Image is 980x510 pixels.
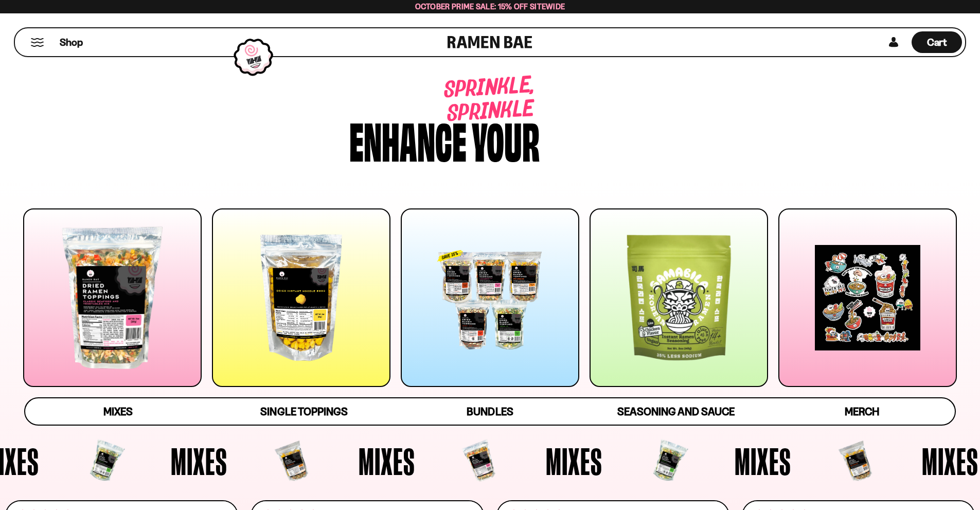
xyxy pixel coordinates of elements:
[464,442,521,480] span: Mixes
[30,38,44,47] button: Mobile Menu Trigger
[277,442,333,480] span: Mixes
[349,115,467,164] div: Enhance
[211,398,397,425] a: Single Toppings
[60,36,83,49] span: Shop
[472,115,540,164] div: your
[467,405,513,418] span: Bundles
[845,405,879,418] span: Merch
[927,36,947,48] span: Cart
[103,405,133,418] span: Mixes
[60,31,83,53] a: Shop
[89,442,146,480] span: Mixes
[260,405,347,418] span: Single Toppings
[415,2,565,11] span: October Prime Sale: 15% off Sitewide
[25,398,211,425] a: Mixes
[840,442,897,480] span: Mixes
[397,398,583,425] a: Bundles
[912,28,962,56] div: Cart
[769,398,955,425] a: Merch
[617,405,734,418] span: Seasoning and Sauce
[583,398,769,425] a: Seasoning and Sauce
[653,442,709,480] span: Mixes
